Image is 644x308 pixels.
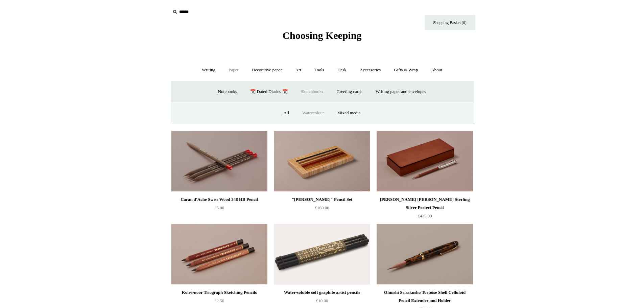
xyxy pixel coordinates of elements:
a: All [277,104,295,122]
a: Gifts & Wrap [388,61,424,79]
img: Water-soluble soft graphite artist pencils [274,224,370,285]
a: Writing paper and envelopes [369,83,432,101]
div: Koh-i-noor Triograph Sketching Pencils [173,288,266,297]
a: Mixed media [331,104,367,122]
span: £435.00 [418,213,432,218]
a: Watercolour [296,104,330,122]
img: "Woods" Pencil Set [274,131,370,192]
a: Decorative paper [246,61,288,79]
span: £10.00 [316,298,328,303]
div: Water-soluble soft graphite artist pencils [276,288,368,297]
a: Shopping Basket (0) [425,15,475,30]
a: Desk [331,61,353,79]
a: Writing [196,61,221,79]
span: £2.50 [214,298,224,303]
a: Sketchbooks [295,83,329,101]
a: Caran d'Ache Swiss Wood 348 HB Pencil £5.00 [171,195,267,223]
a: About [425,61,448,79]
span: £5.00 [214,205,224,210]
img: Koh-i-noor Triograph Sketching Pencils [171,224,267,285]
a: Tools [308,61,330,79]
a: 📆 Dated Diaries 📆 [244,83,293,101]
a: "Woods" Pencil Set "Woods" Pencil Set [274,131,370,192]
div: Caran d'Ache Swiss Wood 348 HB Pencil [173,195,266,204]
a: "[PERSON_NAME]" Pencil Set £160.00 [274,195,370,223]
img: Ohnishi Seisakusho Tortoise Shell Celluloid Pencil Extender and Holder [377,224,473,285]
a: Koh-i-noor Triograph Sketching Pencils Koh-i-noor Triograph Sketching Pencils [171,224,267,285]
span: Choosing Keeping [282,30,361,41]
span: £160.00 [315,205,329,210]
a: [PERSON_NAME] [PERSON_NAME] Sterling Silver Perfect Pencil £435.00 [377,195,473,223]
img: Graf Von Faber-Castell Sterling Silver Perfect Pencil [377,131,473,192]
a: Art [289,61,307,79]
a: Choosing Keeping [282,35,361,40]
div: Ohnishi Seisakusho Tortoise Shell Celluloid Pencil Extender and Holder [378,288,471,305]
a: Graf Von Faber-Castell Sterling Silver Perfect Pencil Graf Von Faber-Castell Sterling Silver Perf... [377,131,473,192]
div: "[PERSON_NAME]" Pencil Set [276,195,368,204]
a: Water-soluble soft graphite artist pencils Water-soluble soft graphite artist pencils [274,224,370,285]
img: Caran d'Ache Swiss Wood 348 HB Pencil [171,131,267,192]
div: [PERSON_NAME] [PERSON_NAME] Sterling Silver Perfect Pencil [378,195,471,212]
a: Accessories [354,61,387,79]
a: Caran d'Ache Swiss Wood 348 HB Pencil Caran d'Ache Swiss Wood 348 HB Pencil [171,131,267,192]
a: Ohnishi Seisakusho Tortoise Shell Celluloid Pencil Extender and Holder Ohnishi Seisakusho Tortois... [377,224,473,285]
a: Greeting cards [331,83,368,101]
a: Notebooks [212,83,243,101]
a: Paper [222,61,245,79]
